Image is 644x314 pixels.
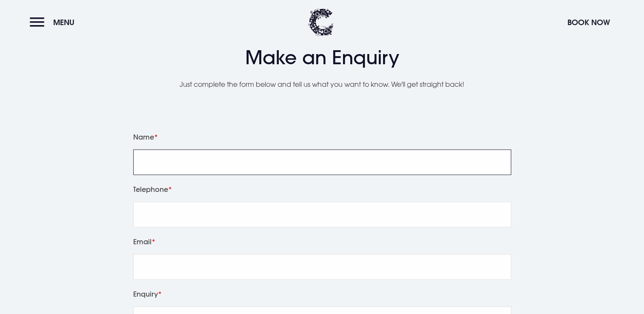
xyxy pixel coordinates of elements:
button: Book Now [563,13,614,31]
img: Clandeboye Lodge [308,9,334,36]
span: Menu [53,17,74,27]
p: Just complete the form below and tell us what you want to know. We'll get straight back! [126,78,518,91]
label: Name [133,131,511,143]
h2: Make an Enquiry [126,46,518,69]
label: Email [133,236,511,248]
label: Telephone [133,183,511,195]
label: Enquiry [133,288,511,300]
button: Menu [30,13,79,31]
